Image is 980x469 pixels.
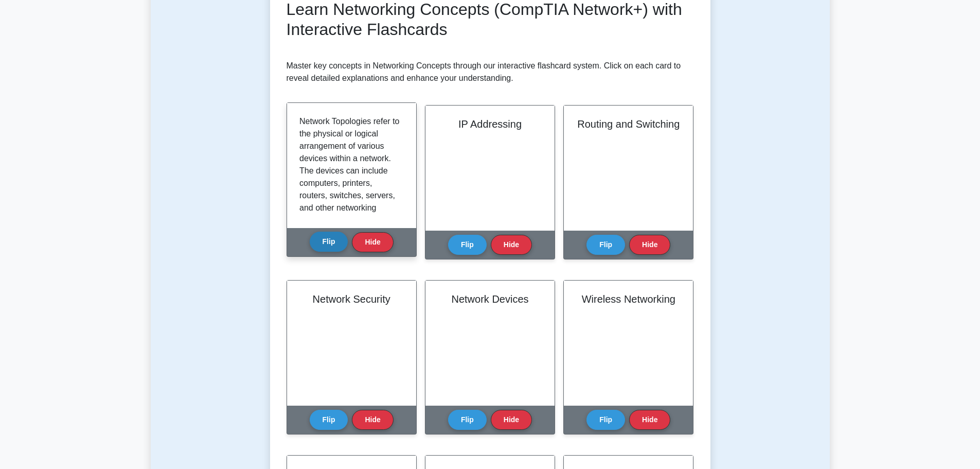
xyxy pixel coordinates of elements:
p: Master key concepts in Networking Concepts through our interactive flashcard system. Click on eac... [287,60,694,84]
h2: Network Security [299,293,404,305]
button: Flip [448,410,487,430]
button: Hide [629,235,670,255]
button: Hide [352,410,393,430]
button: Hide [352,232,393,252]
h2: Network Devices [438,293,542,305]
button: Flip [586,235,625,255]
button: Flip [586,410,625,430]
h2: Routing and Switching [576,118,681,130]
button: Flip [448,235,487,255]
button: Flip [310,410,348,430]
button: Hide [491,410,532,430]
h2: Wireless Networking [576,293,681,305]
button: Hide [491,235,532,255]
h2: IP Addressing [438,118,542,130]
button: Hide [629,410,670,430]
button: Flip [310,232,348,252]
